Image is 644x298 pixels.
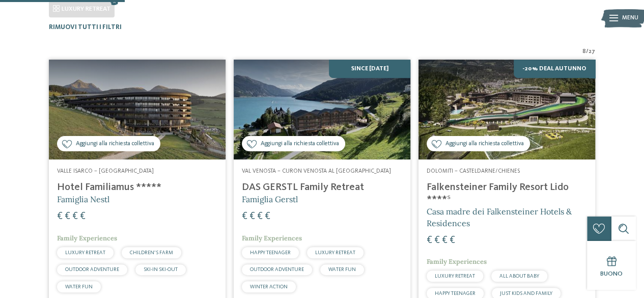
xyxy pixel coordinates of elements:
span: Rimuovi tutti i filtri [49,24,122,31]
span: SKI-IN SKI-OUT [144,267,178,272]
span: LUXURY RETREAT [435,274,475,279]
span: € [427,235,432,246]
span: € [65,211,70,222]
span: 27 [589,48,595,56]
span: WATER FUN [328,267,356,272]
span: OUTDOOR ADVENTURE [250,267,304,272]
span: Family Experiences [242,234,302,242]
span: € [442,235,447,246]
img: Cercate un hotel per famiglie? Qui troverete solo i migliori! [418,60,595,159]
span: 8 [582,48,586,56]
span: Aggiungi alla richiesta collettiva [76,140,154,148]
span: HAPPY TEENAGER [435,291,475,296]
span: Casa madre dei Falkensteiner Hotels & Residences [427,206,572,228]
span: OUTDOOR ADVENTURE [65,267,119,272]
span: Famiglia Gerstl [242,194,298,204]
img: Cercate un hotel per famiglie? Qui troverete solo i migliori! [49,60,226,159]
span: CHILDREN’S FARM [130,250,173,255]
span: LUXURY RETREAT [62,6,110,12]
a: Buono [587,241,636,290]
span: WINTER ACTION [250,284,288,289]
span: Dolomiti – Casteldarne/Chienes [427,168,520,174]
span: Famiglia Nestl [57,194,109,204]
span: € [434,235,440,246]
span: € [57,211,63,222]
span: Valle Isarco – [GEOGRAPHIC_DATA] [57,168,154,174]
img: Cercate un hotel per famiglie? Qui troverete solo i migliori! [234,60,410,159]
span: € [72,211,78,222]
h4: DAS GERSTL Family Retreat [242,181,402,194]
span: ALL ABOUT BABY [499,274,539,279]
span: € [80,211,86,222]
span: € [450,235,455,246]
span: LUXURY RETREAT [315,250,355,255]
h4: Falkensteiner Family Resort Lido ****ˢ [427,181,587,206]
span: € [257,211,263,222]
span: HAPPY TEENAGER [250,250,291,255]
span: Family Experiences [57,234,117,242]
span: Aggiungi alla richiesta collettiva [445,140,524,148]
span: € [249,211,255,222]
span: JUST KIDS AND FAMILY [500,291,552,296]
span: Family Experiences [427,257,487,266]
span: / [586,48,589,56]
span: € [265,211,270,222]
span: LUXURY RETREAT [65,250,105,255]
span: Buono [600,270,623,277]
span: Val Venosta – Curon Venosta al [GEOGRAPHIC_DATA] [242,168,391,174]
span: WATER FUN [65,284,93,289]
span: Aggiungi alla richiesta collettiva [261,140,339,148]
span: € [242,211,247,222]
